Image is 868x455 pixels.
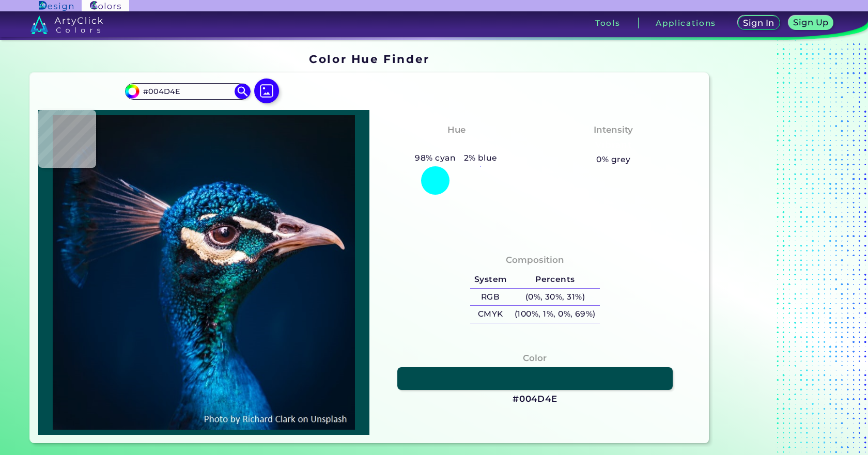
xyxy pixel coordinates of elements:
[506,253,564,268] h4: Composition
[787,15,834,30] a: Sign Up
[254,79,279,103] img: icon picture
[510,306,599,323] h5: (100%, 1%, 0%, 69%)
[440,139,473,151] h3: Cyan
[43,115,364,429] img: img_pavlin.jpg
[470,289,510,306] h5: RGB
[447,122,466,137] h4: Hue
[591,139,636,151] h3: Vibrant
[737,15,781,30] a: Sign In
[470,306,510,323] h5: CMYK
[30,15,103,34] img: logo_artyclick_colors_white.svg
[743,19,775,27] h5: Sign In
[793,18,829,27] h5: Sign Up
[594,122,633,137] h4: Intensity
[595,19,621,27] h3: Tools
[523,351,547,366] h4: Color
[713,49,842,447] iframe: Advertisement
[596,153,630,166] h5: 0% grey
[39,1,73,11] img: ArtyClick Design logo
[510,271,599,288] h5: Percents
[460,151,502,165] h5: 2% blue
[139,85,236,99] input: type color..
[309,51,429,67] h1: Color Hue Finder
[235,84,250,99] img: icon search
[411,151,460,165] h5: 98% cyan
[513,393,557,405] h3: #004D4E
[470,271,510,288] h5: System
[656,19,716,27] h3: Applications
[510,289,599,306] h5: (0%, 30%, 31%)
